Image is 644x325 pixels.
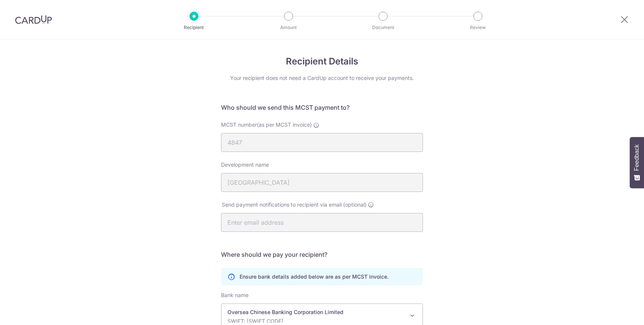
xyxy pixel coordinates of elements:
[633,144,640,171] span: Feedback
[355,24,411,31] p: Document
[15,15,52,24] img: CardUp
[261,24,316,31] p: Amount
[240,273,389,281] p: Ensure bank details added below are as per MCST invoice.
[450,24,506,31] p: Review
[221,121,312,128] span: MCST number(as per MCST invoice)
[166,24,222,31] p: Recipient
[227,308,404,316] p: Oversea Chinese Banking Corporation Limited
[221,74,423,82] div: Your recipient does not need a CardUp account to receive your payments.
[221,213,423,232] input: Enter email address
[221,103,423,112] h5: Who should we send this MCST payment to?
[222,201,366,208] span: Send payment notifications to recipient via email (optional)
[595,302,636,321] iframe: Opens a widget where you can find more information
[630,137,644,188] button: Feedback - Show survey
[221,133,423,152] input: Example: 0001
[221,291,249,299] label: Bank name
[221,250,423,259] h5: Where should we pay your recipient?
[221,161,269,169] label: Development name
[227,317,404,325] p: SWIFT: [SWIFT_CODE]
[221,55,423,68] h4: Recipient Details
